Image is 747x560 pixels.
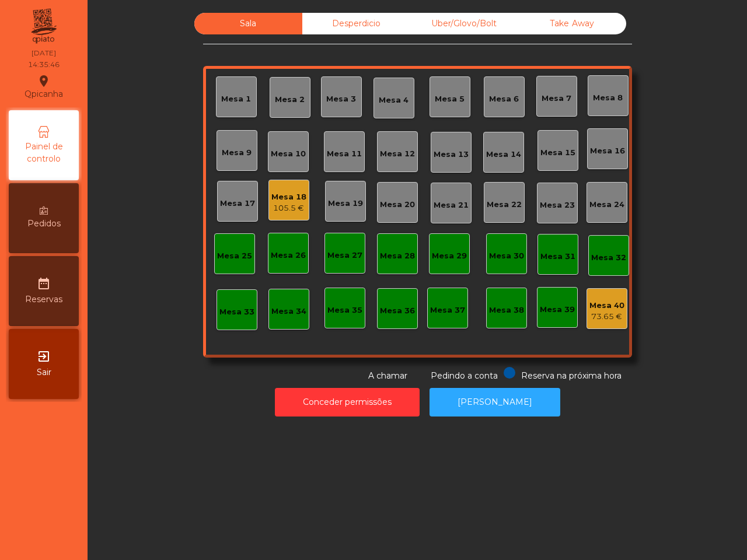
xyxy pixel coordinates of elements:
div: Mesa 3 [326,93,356,105]
div: Mesa 36 [380,305,415,317]
div: Uber/Glovo/Bolt [410,13,518,34]
div: Mesa 14 [486,149,521,160]
div: Mesa 15 [540,147,575,159]
div: Mesa 31 [540,251,575,262]
span: A chamar [368,370,407,381]
button: Conceder permissões [275,388,420,416]
i: exit_to_app [37,349,51,363]
div: Mesa 21 [434,199,469,211]
div: Mesa 33 [219,306,254,318]
div: Mesa 30 [489,250,524,262]
img: qpiato [29,6,58,47]
div: Mesa 7 [542,93,571,104]
div: Mesa 24 [589,199,624,211]
div: Mesa 26 [271,250,306,261]
span: Sair [37,366,51,379]
div: Mesa 23 [540,199,575,211]
div: Mesa 16 [590,145,625,157]
span: Reservas [25,293,62,306]
i: date_range [37,276,51,290]
span: Painel de controlo [12,141,76,165]
div: Mesa 2 [275,94,305,106]
div: Mesa 29 [432,250,467,262]
div: Mesa 8 [593,92,623,104]
span: Reserva na próxima hora [521,370,622,381]
div: Qpicanha [25,72,63,101]
div: Mesa 38 [489,304,524,316]
div: Mesa 19 [328,198,363,209]
div: Mesa 32 [591,252,626,264]
div: Mesa 40 [589,300,624,311]
div: Mesa 13 [434,149,469,160]
div: Mesa 18 [271,191,306,203]
span: Pedindo a conta [431,370,498,381]
div: Mesa 34 [271,306,306,317]
i: location_on [37,74,51,88]
span: Pedidos [27,218,61,230]
div: Mesa 9 [222,147,252,159]
div: Mesa 37 [430,304,465,316]
div: Mesa 5 [435,93,465,105]
div: Mesa 17 [220,198,255,209]
div: Mesa 35 [327,304,362,316]
div: Mesa 27 [327,250,362,261]
div: Mesa 10 [271,148,306,160]
button: [PERSON_NAME] [430,388,560,416]
div: Mesa 39 [540,304,575,316]
div: Mesa 25 [217,250,252,262]
div: Mesa 11 [327,148,362,160]
div: Mesa 6 [489,93,519,105]
div: Mesa 20 [380,199,415,211]
div: Mesa 28 [380,250,415,262]
div: [DATE] [32,48,56,58]
div: Mesa 1 [221,93,251,105]
div: Sala [194,13,302,34]
div: Mesa 22 [487,199,522,211]
div: 73.65 € [589,311,624,323]
div: Mesa 4 [379,94,409,106]
div: Desperdicio [302,13,410,34]
div: 14:35:46 [28,60,60,70]
div: Mesa 12 [380,148,415,160]
div: 105.5 € [271,202,306,214]
div: Take Away [518,13,626,34]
